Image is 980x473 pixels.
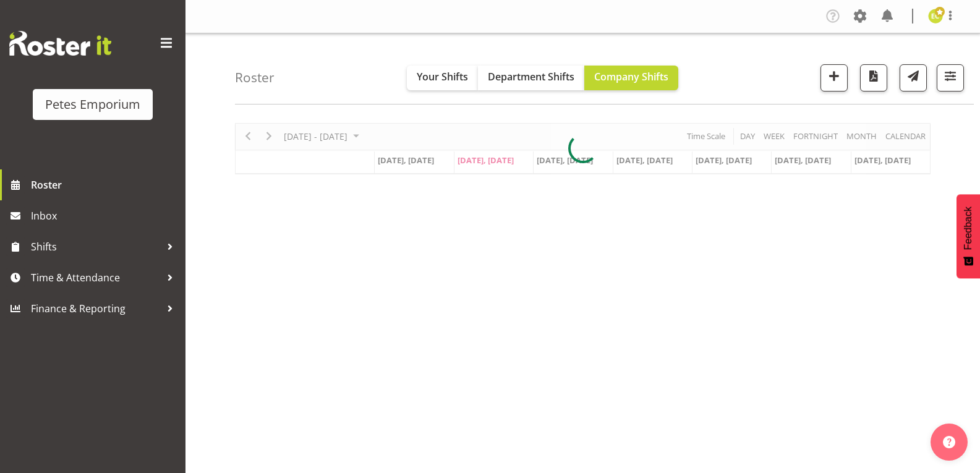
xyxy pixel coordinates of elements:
button: Filter Shifts [937,64,964,92]
button: Your Shifts [407,66,478,90]
span: Roster [31,176,179,194]
span: Shifts [31,237,161,256]
button: Download a PDF of the roster according to the set date range. [860,64,887,92]
img: Rosterit website logo [9,31,111,56]
span: Time & Attendance [31,268,161,287]
img: emma-croft7499.jpg [928,9,943,23]
button: Department Shifts [478,66,584,90]
img: help-xxl-2.png [943,436,955,448]
span: Finance & Reporting [31,299,161,318]
span: Feedback [963,207,974,250]
button: Company Shifts [584,66,678,90]
div: Petes Emporium [45,95,140,114]
span: Department Shifts [488,70,574,83]
span: Inbox [31,207,179,225]
button: Feedback - Show survey [957,194,980,278]
h4: Roster [235,70,275,85]
button: Add a new shift [820,64,848,92]
button: Send a list of all shifts for the selected filtered period to all rostered employees. [900,64,927,92]
span: Your Shifts [417,70,468,83]
span: Company Shifts [594,70,668,83]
